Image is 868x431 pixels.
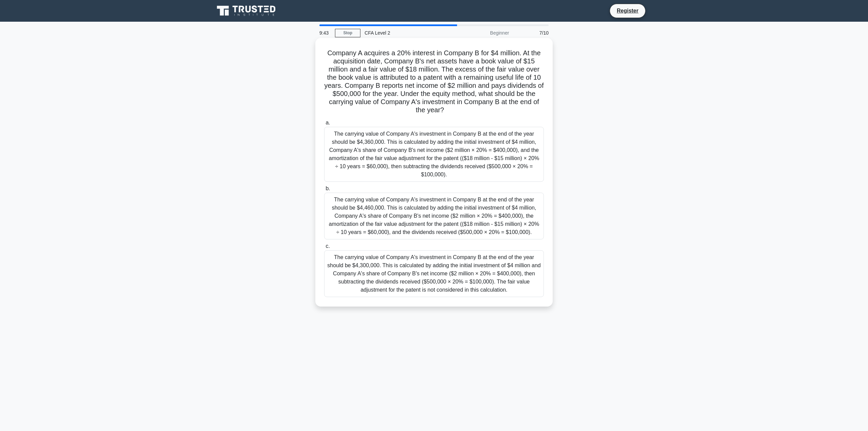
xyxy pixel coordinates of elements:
[454,26,513,40] div: Beginner
[613,6,643,15] a: Register
[324,193,544,239] div: The carrying value of Company A's investment in Company B at the end of the year should be $4,460...
[323,49,545,115] h5: Company A acquires a 20% interest in Company B for $4 million. At the acquisition date, Company B...
[325,120,330,125] span: a.
[324,127,544,182] div: The carrying value of Company A's investment in Company B at the end of the year should be $4,360...
[325,185,330,191] span: b.
[324,250,544,297] div: The carrying value of Company A's investment in Company B at the end of the year should be $4,300...
[315,26,335,40] div: 9:43
[513,26,553,40] div: 7/10
[335,29,360,37] a: Stop
[360,26,454,40] div: CFA Level 2
[325,243,330,249] span: c.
